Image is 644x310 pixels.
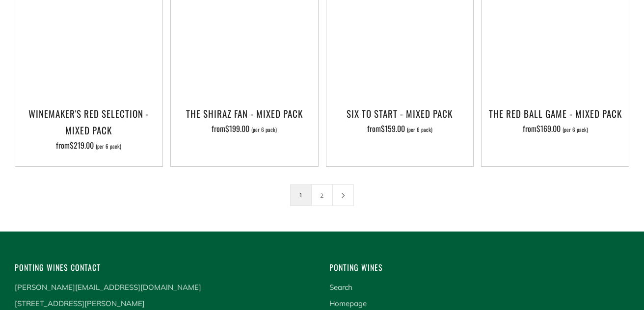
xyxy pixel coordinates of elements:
a: Search [329,283,352,292]
span: $199.00 [225,123,249,134]
h3: Winemaker's Red Selection - Mixed Pack [20,105,158,138]
h4: Ponting Wines [329,261,629,274]
span: $159.00 [381,123,405,134]
h3: The Red Ball Game - Mixed Pack [486,105,624,122]
span: 1 [290,184,312,206]
a: Homepage [329,299,367,308]
h3: The Shiraz Fan - Mixed Pack [176,105,313,122]
a: 2 [312,185,332,206]
span: from [367,123,432,134]
h3: Six To Start - Mixed Pack [331,105,469,122]
span: from [212,123,277,134]
span: $219.00 [70,139,94,151]
h4: Ponting Wines Contact [15,261,315,274]
span: from [523,123,588,134]
a: The Shiraz Fan - Mixed Pack from$199.00 (per 6 pack) [171,105,318,154]
a: The Red Ball Game - Mixed Pack from$169.00 (per 6 pack) [482,105,629,154]
span: $169.00 [537,123,561,134]
a: Six To Start - Mixed Pack from$159.00 (per 6 pack) [326,105,474,154]
span: (per 6 pack) [563,127,588,132]
span: from [56,139,121,151]
span: (per 6 pack) [407,127,432,132]
a: [PERSON_NAME][EMAIL_ADDRESS][DOMAIN_NAME] [15,283,201,292]
span: (per 6 pack) [96,144,121,149]
span: (per 6 pack) [251,127,277,132]
a: Winemaker's Red Selection - Mixed Pack from$219.00 (per 6 pack) [15,105,162,154]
